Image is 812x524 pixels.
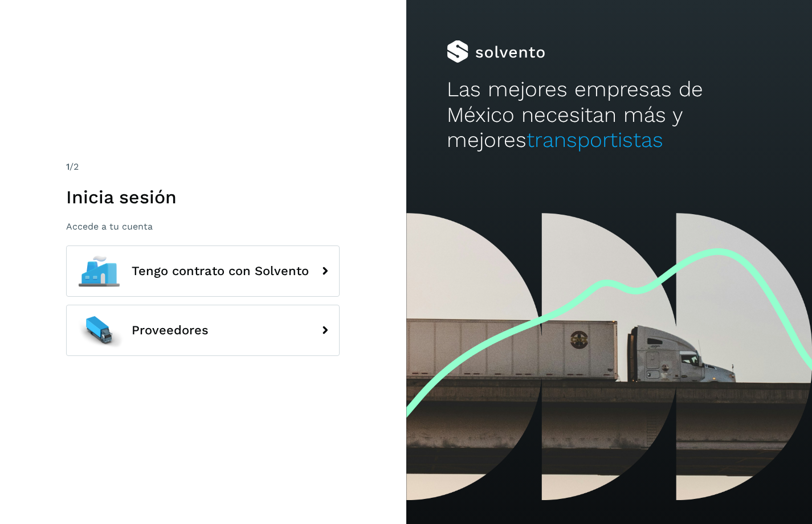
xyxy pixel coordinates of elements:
p: Accede a tu cuenta [66,221,340,232]
span: Tengo contrato con Solvento [132,264,309,278]
span: transportistas [527,128,663,152]
h2: Las mejores empresas de México necesitan más y mejores [447,77,772,153]
button: Tengo contrato con Solvento [66,245,340,297]
button: Proveedores [66,305,340,356]
span: Proveedores [132,324,209,337]
span: 1 [66,161,70,172]
div: /2 [66,160,340,174]
h1: Inicia sesión [66,186,340,208]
